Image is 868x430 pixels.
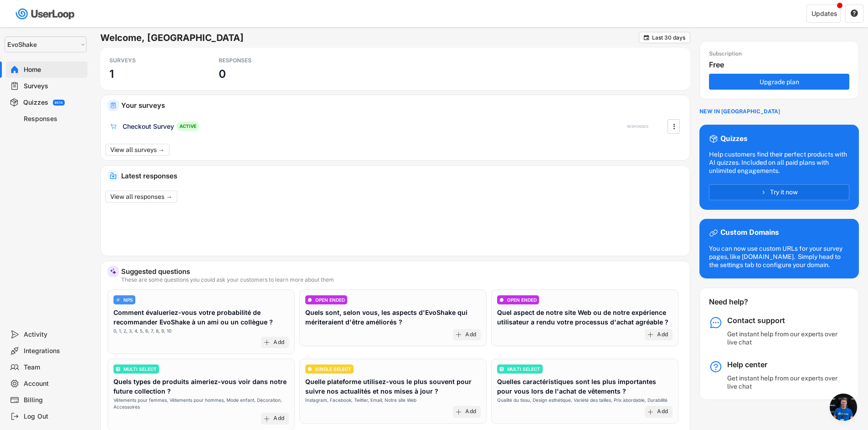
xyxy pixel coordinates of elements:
[770,189,798,195] span: Try it now
[24,115,84,123] div: Responses
[123,367,157,371] div: MULTI SELECT
[644,34,649,41] text: 
[123,298,133,302] div: NPS
[709,51,742,58] div: Subscription
[123,122,174,131] div: Checkout Survey
[627,124,648,129] div: RESPONSES
[308,367,312,371] img: CircleTickMinorWhite.svg
[643,34,650,41] button: 
[727,330,841,346] div: Get instant help from our experts over live chat
[850,10,858,18] button: 
[497,377,673,396] div: Quelles caractéristiques sont les plus importantes pour vous lors de l'achat de vêtements ?
[55,101,63,104] div: BETA
[109,57,191,64] div: SURVEYS
[709,74,849,90] button: Upgrade plan
[24,396,84,405] div: Billing
[669,120,678,133] button: 
[709,150,849,175] div: Help customers find their perfect products with AI quizzes. Included on all paid plans with unlim...
[830,394,857,421] div: Ouvrir le chat
[507,298,537,302] div: OPEN ENDED
[121,277,683,283] div: These are some questions you could ask your customers to learn more about them
[105,144,169,156] button: View all surveys →
[652,35,685,40] div: Last 30 days
[720,134,747,144] div: Quizzes
[24,330,84,339] div: Activity
[116,298,120,302] img: AdjustIcon.svg
[121,102,683,109] div: Your surveys
[315,367,351,371] div: SINGLE SELECT
[499,298,504,302] img: ConversationMinor.svg
[14,5,78,23] img: userloop-logo-01.svg
[24,412,84,421] div: Log Out
[113,328,171,334] div: 0, 1, 2, 3, 4, 5, 6, 7, 8, 9, 10
[709,244,849,269] div: You can now use custom URLs for your survey pages, like [DOMAIN_NAME]. Simply head to the setting...
[709,184,849,200] button: Try it now
[113,308,289,327] div: Comment évalueriez-vous votre probabilité de recommander EvoShake à un ami ou un collègue ?
[24,379,84,388] div: Account
[499,367,504,371] img: ListMajor.svg
[305,377,481,396] div: Quelle plateforme utilisez-vous le plus souvent pour suivre nos actualités et nos mises à jour ?
[497,397,668,404] div: Qualité du tissu, Design esthétique, Variété des tailles, Prix abordable, Durabilité
[100,32,639,44] h6: Welcome, [GEOGRAPHIC_DATA]
[709,297,772,307] div: Need help?
[673,121,675,131] text: 
[273,339,284,346] div: Add
[121,268,683,275] div: Suggested questions
[305,397,416,404] div: Instagram, Facebook, Twitter, Email, Notre site Web
[812,10,837,17] div: Updates
[727,360,841,369] div: Help center
[121,172,683,179] div: Latest responses
[699,108,780,116] div: NEW IN [GEOGRAPHIC_DATA]
[851,9,858,17] text: 
[219,67,226,81] h3: 0
[273,415,284,422] div: Add
[727,374,841,390] div: Get instant help from our experts over live chat
[24,82,84,91] div: Surveys
[176,121,199,131] div: ACTIVE
[113,377,289,396] div: Quels types de produits aimeriez-vous voir dans notre future collection ?
[109,67,114,81] h3: 1
[116,367,120,371] img: ListMajor.svg
[465,331,476,339] div: Add
[110,268,117,275] img: MagicMajor%20%28Purple%29.svg
[305,308,481,327] div: Quels sont, selon vous, les aspects d'EvoShake qui mériteraient d'être améliorés ?
[727,316,841,325] div: Contact support
[24,66,84,74] div: Home
[110,172,117,179] img: IncomingMajor.svg
[657,408,668,415] div: Add
[24,363,84,372] div: Team
[497,308,673,327] div: Quel aspect de notre site Web ou de notre expérience utilisateur a rendu votre processus d'achat ...
[315,298,345,302] div: OPEN ENDED
[308,298,312,302] img: ConversationMinor.svg
[720,228,779,238] div: Custom Domains
[709,60,854,70] div: Free
[24,347,84,355] div: Integrations
[23,98,48,107] div: Quizzes
[219,57,301,64] div: RESPONSES
[657,331,668,339] div: Add
[465,408,476,415] div: Add
[113,397,289,410] div: Vêtements pour femmes, Vêtements pour hommes, Mode enfant, Décoration, Accessoires
[105,191,177,202] button: View all responses →
[507,367,540,371] div: MULTI SELECT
